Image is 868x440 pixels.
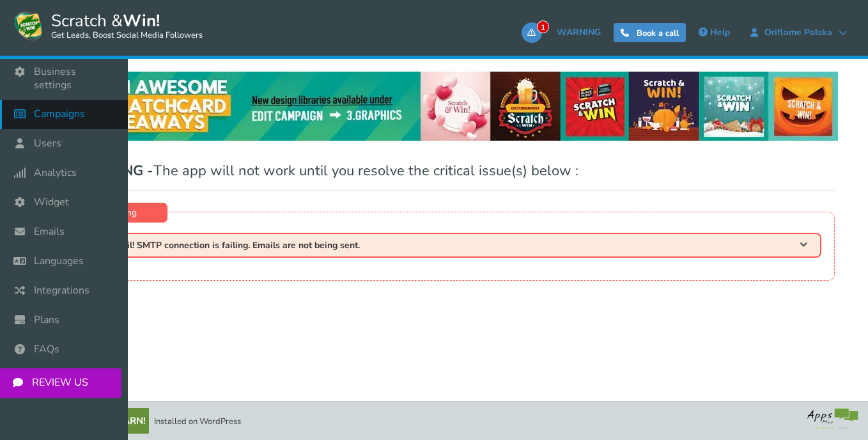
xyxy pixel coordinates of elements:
a: Scratch &Win! Get Leads, Boost Social Media Followers [13,10,203,42]
img: festival-poster-2020.webp [71,72,838,141]
span: REVIEW US [32,376,88,389]
span: Help [710,26,730,38]
img: bg_logo_foot.webp [807,408,858,429]
h1: The app will not work until you resolve the critical issue(s) below : [74,164,835,191]
small: Get Leads, Boost Social Media Followers [51,31,203,41]
span: Languages [34,255,84,268]
span: Emails [34,225,65,239]
a: Book a call [614,23,686,42]
span: Installed on WordPress [154,416,241,427]
span: Analytics [34,166,77,180]
span: Fail! SMTP connection is failing. Emails are not being sent. [117,240,360,250]
strong: Win! [123,10,160,32]
span: FAQs [34,343,59,356]
span: Oriflame Polska [758,27,839,38]
a: 1WARNING [522,22,607,43]
img: Scratch and Win [13,10,45,42]
span: Widget [34,196,69,209]
span: Plans [34,313,59,327]
span: Book a call [637,27,679,39]
span: WARNING [557,26,601,38]
a: Help [692,22,736,43]
span: Users [34,137,61,150]
span: Scratch & [45,10,203,42]
span: Campaigns [34,107,85,121]
span: Business settings [34,65,115,92]
span: Integrations [34,284,89,297]
span: 1 [537,20,549,33]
